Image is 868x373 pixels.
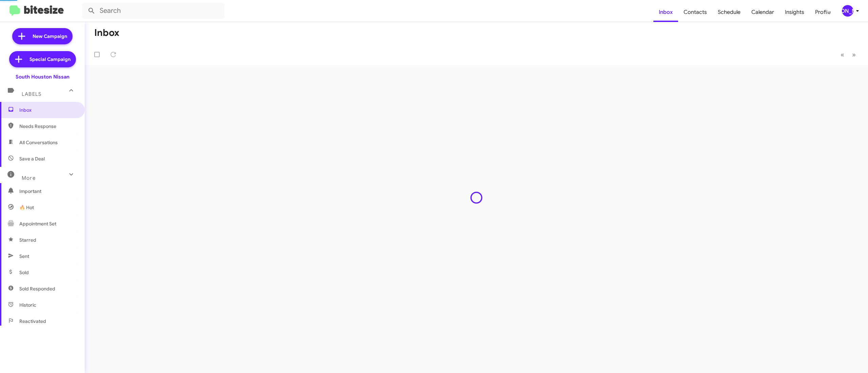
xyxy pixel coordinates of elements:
a: Inbox [653,2,678,22]
span: Save a Deal [19,155,45,162]
span: 🔥 Hot [19,204,34,211]
span: Reactivated [19,318,46,325]
a: Schedule [712,2,746,22]
span: » [852,50,856,59]
span: Historic [19,302,36,308]
div: [PERSON_NAME] [842,5,853,17]
span: Sent [19,253,29,260]
h1: Inbox [94,27,119,38]
span: Needs Response [19,123,77,130]
button: [PERSON_NAME] [836,5,861,17]
span: More [22,175,36,181]
button: Next [848,48,860,62]
a: Profile [810,2,836,22]
span: Labels [22,91,41,97]
span: Sold [19,269,29,276]
span: Starred [19,237,36,243]
a: Calendar [746,2,780,22]
span: Appointment Set [19,220,56,227]
span: Special Campaign [29,56,71,63]
div: South Houston Nissan [16,73,70,80]
a: New Campaign [12,28,73,44]
button: Previous [836,48,848,62]
nav: Page navigation example [837,48,860,62]
input: Search [82,3,224,19]
span: New Campaign [33,33,67,40]
span: Important [19,188,77,195]
a: Contacts [678,2,712,22]
span: Inbox [19,107,77,113]
a: Insights [780,2,810,22]
span: All Conversations [19,139,58,146]
a: Special Campaign [9,51,76,67]
span: Sold Responded [19,285,55,292]
span: « [841,50,844,59]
